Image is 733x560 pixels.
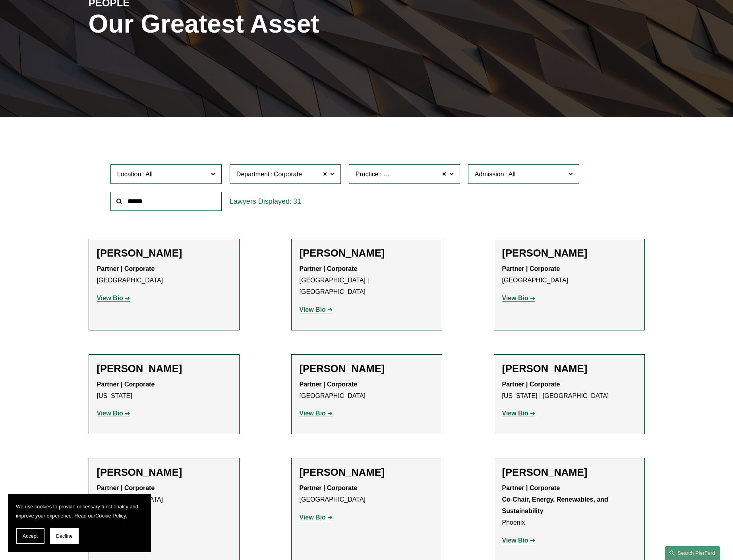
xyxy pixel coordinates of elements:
strong: Partner | Corporate [502,265,560,272]
strong: View Bio [502,410,528,417]
span: Practice [356,171,379,178]
h2: [PERSON_NAME] [502,363,636,375]
h2: [PERSON_NAME] [300,247,434,259]
a: View Bio [97,410,130,417]
span: Decline [56,533,73,539]
strong: Partner | Corporate [300,265,358,272]
strong: Partner | Corporate [97,265,155,272]
span: Corporate [274,169,302,180]
a: View Bio [502,537,536,544]
p: [US_STATE] [97,379,231,402]
strong: Partner | Corporate [502,485,560,491]
span: Emerging Companies [383,169,444,180]
p: [GEOGRAPHIC_DATA] [300,379,434,402]
h2: [PERSON_NAME] [97,363,231,375]
p: We use cookies to provide necessary functionality and improve your experience. Read our . [16,502,143,520]
strong: View Bio [97,410,123,417]
strong: Partner | Corporate [300,381,358,388]
button: Accept [16,528,44,544]
strong: View Bio [300,514,326,521]
strong: Co-Chair, Energy, Renewables, and Sustainability [502,496,610,514]
a: View Bio [300,514,333,521]
span: 31 [293,197,301,205]
h2: [PERSON_NAME] [97,466,231,479]
h2: [PERSON_NAME] [300,363,434,375]
strong: View Bio [300,306,326,313]
p: Phoenix [502,483,636,528]
span: Accept [23,533,38,539]
p: [GEOGRAPHIC_DATA] [300,483,434,506]
span: Admission [475,171,504,178]
a: Search this site [665,546,720,560]
a: Cookie Policy [95,513,126,519]
span: Location [117,171,141,178]
h2: [PERSON_NAME] [97,247,231,259]
strong: Partner | Corporate [97,381,155,388]
a: View Bio [502,295,536,301]
h1: Our Greatest Asset [89,10,459,39]
strong: Partner | Corporate [97,485,155,491]
strong: Partner | Corporate [502,381,560,388]
p: [US_STATE] | [GEOGRAPHIC_DATA] [502,379,636,402]
a: View Bio [300,306,333,313]
p: [GEOGRAPHIC_DATA] [97,483,231,506]
strong: View Bio [300,410,326,417]
span: Department [236,171,270,178]
h2: [PERSON_NAME] [502,247,636,259]
button: Decline [50,528,79,544]
a: View Bio [97,295,130,301]
a: View Bio [502,410,536,417]
h2: [PERSON_NAME] [502,466,636,479]
strong: Partner | Corporate [300,485,358,491]
h2: [PERSON_NAME] [300,466,434,479]
p: [GEOGRAPHIC_DATA] [97,263,231,286]
section: Cookie banner [8,494,151,552]
strong: View Bio [97,295,123,301]
strong: View Bio [502,537,528,544]
strong: View Bio [502,295,528,301]
p: [GEOGRAPHIC_DATA] | [GEOGRAPHIC_DATA] [300,263,434,297]
a: View Bio [300,410,333,417]
p: [GEOGRAPHIC_DATA] [502,263,636,286]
